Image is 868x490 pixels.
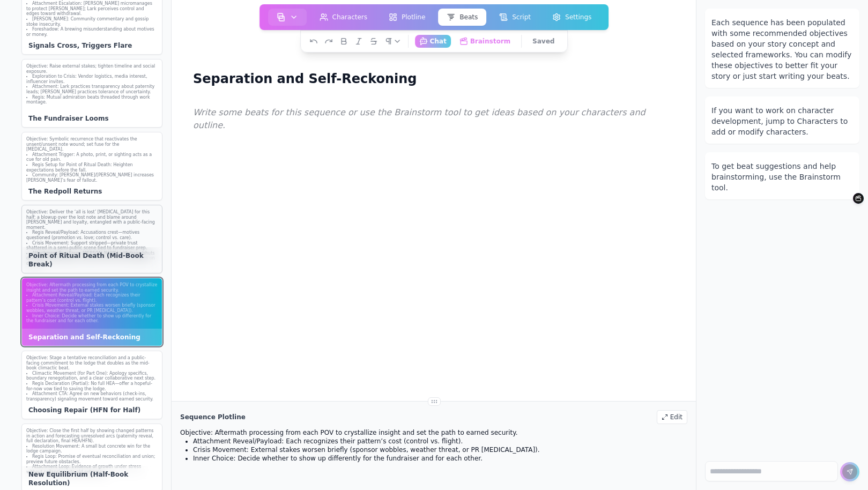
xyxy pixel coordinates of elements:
li: Attachment Loop: Evidence of growth under stress without collapsing into old extremes. [26,464,158,474]
li: Attachment Reveal/Payload: Each recognizes their pattern’s cost (control vs. flight). [193,437,687,446]
div: Point of Ritual Death (Mid-Book Break) [22,247,162,273]
h2: Sequence Plotline [180,413,246,421]
li: Crisis Movement: External stakes worsen briefly (sponsor wobbles, weather threat, or PR [MEDICAL_... [26,303,158,313]
p: Objective: Close the first half by showing changed patterns in action and forecasting unresolved ... [26,428,158,444]
li: Regis: Mutual admiration beats threaded through work montage. [26,95,158,105]
a: Settings [541,6,602,28]
li: Regis Loop: Promise of eventual reconciliation and union; preview future obstacles. [26,454,158,464]
li: Resolution Movement: A small but concrete win for the lodge campaign. [26,444,158,454]
button: Brainstorm [455,35,515,48]
div: Signals Cross, Triggers Flare [22,37,162,54]
p: Objective: Raise external stakes; tighten timeline and social exposure. [26,64,158,74]
li: [PERSON_NAME]: Community commentary and gossip stoke insecurity. [26,17,158,27]
p: Objective: Aftermath processing from each POV to crystallize insight and set the path to earned s... [26,283,158,293]
button: Saved [528,35,559,48]
p: Objective: Stage a tentative reconciliation and a public-facing commitment to the lodge that doub... [26,355,158,371]
li: Regis Setup for Point of Ritual Death: Heighten expectations before the fall. [26,162,158,173]
button: Script [491,9,539,26]
button: Plotline [380,9,434,26]
div: The Redpoll Returns [22,183,162,200]
li: Attachment Trigger: A photo, print, or sighting acts as a cue for old pain. [26,152,158,162]
img: storyboard [277,13,285,21]
li: Attachment Escalation: [PERSON_NAME] micromanages to protect [PERSON_NAME]; Lark perceives contro... [26,1,158,17]
a: Beats [436,6,488,28]
button: Chat [415,35,451,48]
p: Objective: Deliver the ‘all is lost’ [MEDICAL_DATA] for this half: a blowup over the lost note an... [26,210,158,230]
a: Script [488,6,541,28]
li: Crisis Movement: External stakes worsen briefly (sponsor wobbles, weather threat, or PR [MEDICAL_... [193,446,687,454]
div: If you want to work on character development, jump to Characters to add or modify characters. [711,105,853,137]
p: Objective: Symbolic recurrence that reactivates the unsent/unsent note wound; set fuse for the [M... [26,137,158,152]
button: Brainstorm [853,193,864,204]
li: Climactic Movement (for Part One): Apology specifics, boundary renegotiation, and a clear collabo... [26,371,158,381]
li: Regis Reveal/Payload: Accusations crest—motives questioned (promotion vs. love; control vs. care). [26,230,158,240]
button: Settings [544,9,600,26]
a: Characters [309,6,379,28]
li: Inner Choice: Decide whether to show up differently for the fundraiser and for each other. [193,454,687,463]
li: Community: [PERSON_NAME]/[PERSON_NAME] increases [PERSON_NAME]’s fear of fallout. [26,173,158,183]
div: Each sequence has been populated with some recommended objectives based on your story concept and... [711,17,853,81]
li: Attachment Reveal/Payload: Each recognizes their pattern’s cost (control vs. flight). [26,293,158,303]
li: Exploration to Crisis: Vendor logistics, media interest, influencer invites. [26,74,158,84]
li: Inner Choice: Decide whether to show up differently for the fundraiser and for each other. [26,314,158,324]
li: Regis Declaration (Partial): No full HEA—offer a hopeful-for-now vow tied to saving the lodge. [26,381,158,391]
div: Choosing Repair (HFN for Half) [22,402,162,419]
button: Beats [438,9,486,26]
li: Attachment CTA: Agree on new behaviors (check-ins, transparency) signaling movement toward earned... [26,391,158,402]
li: Attachment: Lark practices transparency about paternity leads; [PERSON_NAME] practices tolerance ... [26,84,158,94]
h1: Separation and Self-Reckoning [189,69,421,89]
li: Crisis Movement: Support stripped—private trust shattered in a semi-public scene tied to fundrais... [26,241,158,251]
li: Foreshadow: A brewing misunderstanding about motives or money. [26,27,158,37]
div: The Fundraiser Looms [22,110,162,127]
a: Plotline [378,6,436,28]
div: To get beat suggestions and help brainstorming, use the Brainstorm tool. [711,161,853,193]
button: Characters [311,9,376,26]
p: Objective: Aftermath processing from each POV to crystallize insight and set the path to earned s... [180,428,687,437]
div: Separation and Self-Reckoning [22,329,162,346]
div: Edit [657,410,687,424]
